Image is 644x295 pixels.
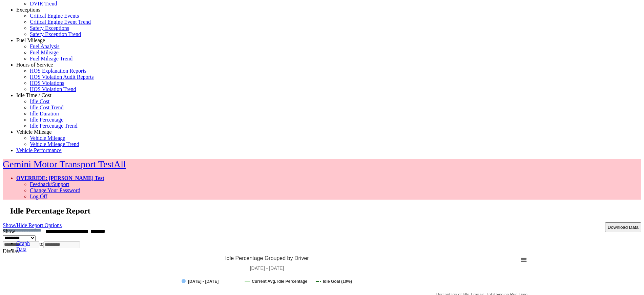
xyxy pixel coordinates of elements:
a: Feedback/Support [30,181,69,187]
a: Safety Exception Trend [30,31,81,37]
span: to [39,241,43,247]
a: DVIR Trend [30,1,57,6]
tspan: Idle Goal (10%) [323,279,352,284]
a: HOS Violation Audit Reports [30,74,94,80]
a: Vehicle Mileage [16,129,51,135]
a: Fuel Analysis [30,43,60,49]
a: Idle Percentage Trend [30,123,77,129]
a: HOS Violation Trend [30,86,76,92]
a: Vehicle Mileage Trend [30,141,79,147]
a: Change Your Password [30,187,80,193]
a: Safety Exceptions [30,25,69,31]
a: Idle Time / Cost [16,92,51,98]
a: Fuel Mileage Trend [30,56,72,61]
a: OVERRIDE: [PERSON_NAME] Test [16,175,104,181]
label: Show [3,228,15,234]
a: Idle Percentage [30,117,63,123]
a: Hours of Service [16,62,53,68]
a: Idle Cost Trend [30,105,64,110]
a: HOS Violations [30,80,64,86]
tspan: Current Avg. Idle Percentage [252,279,307,284]
a: Show/Hide Report Options [3,221,62,230]
h2: Idle Percentage Report [10,206,641,216]
a: Log Off [30,193,47,199]
label: Display [3,248,20,254]
tspan: [DATE] - [DATE] [188,279,219,284]
a: Vehicle Performance [16,147,62,153]
a: Exceptions [16,7,40,13]
a: Fuel Mileage [16,37,45,43]
a: Critical Engine Events [30,13,79,19]
a: Data [16,246,26,252]
a: Critical Engine Event Trend [30,19,91,25]
a: Idle Duration [30,111,59,116]
tspan: Idle Percentage Grouped by Driver [225,255,309,261]
tspan: [DATE] - [DATE] [250,265,284,271]
a: Gemini Motor Transport TestAll [3,159,126,169]
a: Fuel Mileage [30,50,59,55]
a: Graph [16,240,30,246]
a: Idle Cost [30,98,49,104]
a: Vehicle Mileage [30,135,65,141]
a: HOS Explanation Reports [30,68,86,74]
button: Download Data [605,222,641,232]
